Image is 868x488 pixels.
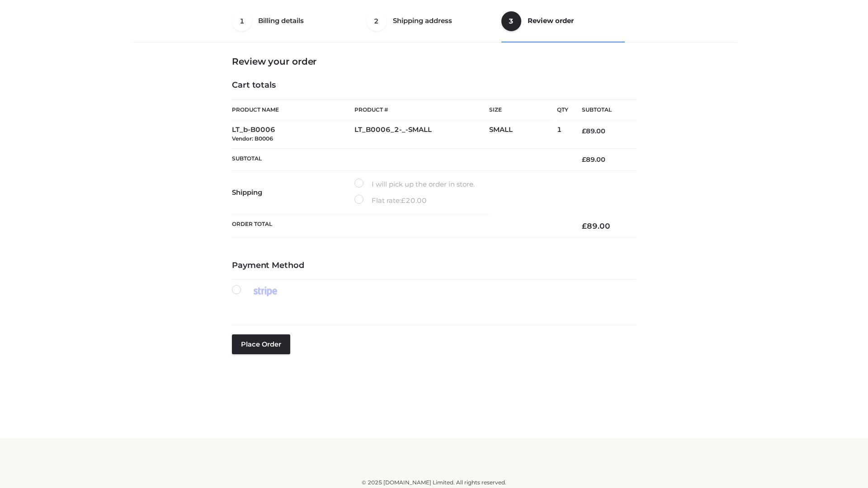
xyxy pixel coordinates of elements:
td: 1 [557,120,568,149]
label: I will pick up the order in store. [354,178,475,190]
h3: Review your order [232,56,636,67]
td: LT_b-B0006 [232,120,354,149]
button: Place order [232,334,290,354]
span: £ [582,221,587,230]
th: Subtotal [568,100,636,120]
th: Subtotal [232,148,568,170]
th: Shipping [232,171,354,214]
h4: Payment Method [232,261,636,271]
bdi: 89.00 [582,221,610,230]
th: Size [489,100,552,120]
td: LT_B0006_2-_-SMALL [354,120,489,149]
bdi: 89.00 [582,127,605,135]
div: © 2025 [DOMAIN_NAME] Limited. All rights reserved. [134,478,734,487]
span: £ [582,155,586,164]
small: Vendor: B0006 [232,135,273,142]
th: Order Total [232,214,568,238]
label: Flat rate: [354,195,427,206]
th: Product # [354,99,489,120]
span: £ [582,127,586,135]
h4: Cart totals [232,80,636,90]
span: £ [401,196,406,205]
bdi: 20.00 [401,196,427,205]
td: SMALL [489,120,557,149]
bdi: 89.00 [582,155,605,164]
th: Qty [557,99,568,120]
th: Product Name [232,99,354,120]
